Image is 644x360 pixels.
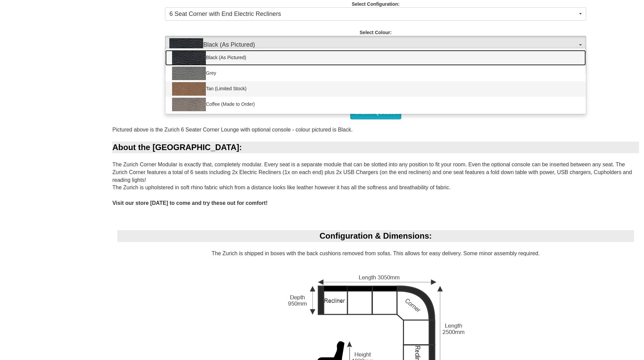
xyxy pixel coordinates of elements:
a: Tan (Limited Stock) [165,81,586,97]
button: Black (As Pictured)Black (As Pictured) [165,36,586,54]
img: Black (As Pictured) [169,38,203,52]
img: Black (As Pictured) [172,51,206,65]
div: Configuration & Dimensions: [117,230,634,242]
span: Black (As Pictured) [169,38,577,52]
span: 6 Seat Corner with End Electric Recliners [169,10,577,19]
img: Tan (Limited Stock) [172,82,206,96]
a: Grey [165,66,586,81]
img: Grey [172,67,206,80]
a: Coffee (Made to Order) [165,97,586,112]
img: Coffee (Made to Order) [172,98,206,111]
a: Black (As Pictured) [165,50,586,66]
strong: Select Colour: [360,30,392,35]
b: Visit our store [DATE] to come and try these out for comfort! [112,200,267,206]
strong: Select Configuration: [352,1,400,7]
button: 6 Seat Corner with End Electric Recliners [165,7,586,21]
div: About the [GEOGRAPHIC_DATA]: [112,142,639,153]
